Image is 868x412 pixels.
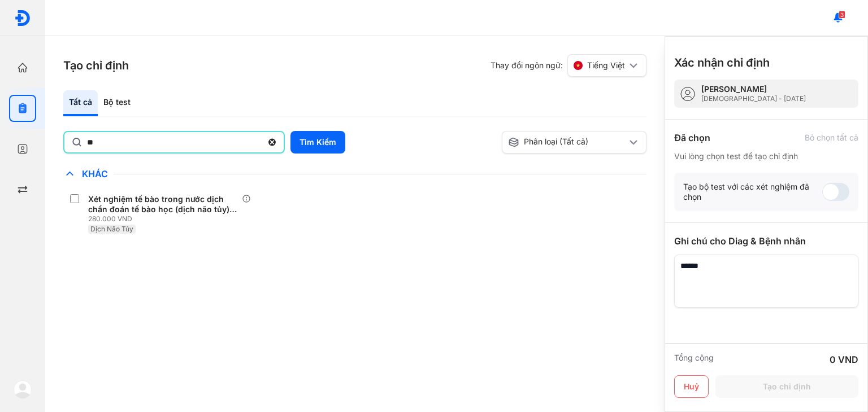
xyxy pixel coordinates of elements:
[90,225,133,233] span: Dịch Não Tủy
[290,131,345,154] button: Tìm Kiếm
[491,54,646,77] div: Thay đổi ngôn ngữ:
[701,94,806,103] div: [DEMOGRAPHIC_DATA] - [DATE]
[76,168,114,179] span: Khác
[508,137,627,148] div: Phân loại (Tất cả)
[683,182,822,202] div: Tạo bộ test với các xét nghiệm đã chọn
[88,194,237,214] div: Xét nghiệm tế bào trong nước dịch chẩn đoán tế bào học (dịch não tủy) bằng máy phân tích tự động **
[587,60,625,71] span: Tiếng Việt
[701,84,806,94] div: [PERSON_NAME]
[805,133,858,143] div: Bỏ chọn tất cả
[63,58,129,73] h3: Tạo chỉ định
[715,375,858,398] button: Tạo chỉ định
[98,90,136,116] div: Bộ test
[674,234,858,248] div: Ghi chú cho Diag & Bệnh nhân
[63,90,98,116] div: Tất cả
[839,11,845,19] span: 3
[830,353,858,366] div: 0 VND
[88,214,242,223] div: 280.000 VND
[674,151,858,161] div: Vui lòng chọn test để tạo chỉ định
[674,55,770,71] h3: Xác nhận chỉ định
[674,131,710,144] div: Đã chọn
[14,10,31,27] img: logo
[14,380,32,398] img: logo
[674,353,714,366] div: Tổng cộng
[674,375,709,398] button: Huỷ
